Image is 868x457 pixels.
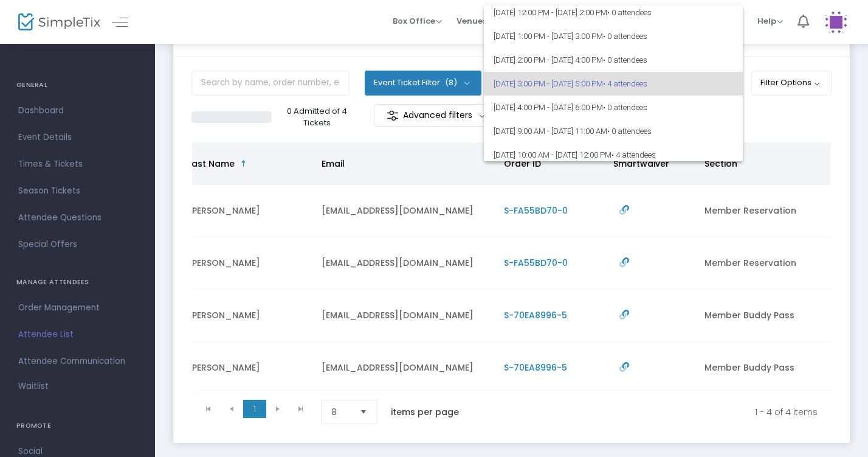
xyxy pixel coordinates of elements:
span: [DATE] 9:00 AM - [DATE] 11:00 AM [494,119,733,143]
span: [DATE] 4:00 PM - [DATE] 6:00 PM [494,96,733,119]
span: [DATE] 2:00 PM - [DATE] 4:00 PM [494,48,733,72]
span: [DATE] 3:00 PM - [DATE] 5:00 PM [494,72,733,96]
span: • 0 attendees [607,127,652,136]
span: • 4 attendees [603,79,647,88]
span: • 4 attendees [611,150,656,159]
span: • 0 attendees [603,32,647,41]
span: • 0 attendees [607,8,652,17]
span: [DATE] 10:00 AM - [DATE] 12:00 PM [494,143,733,167]
span: • 0 attendees [603,55,647,65]
span: [DATE] 12:00 PM - [DATE] 2:00 PM [494,1,733,24]
span: • 0 attendees [603,103,647,112]
span: [DATE] 1:00 PM - [DATE] 3:00 PM [494,24,733,48]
